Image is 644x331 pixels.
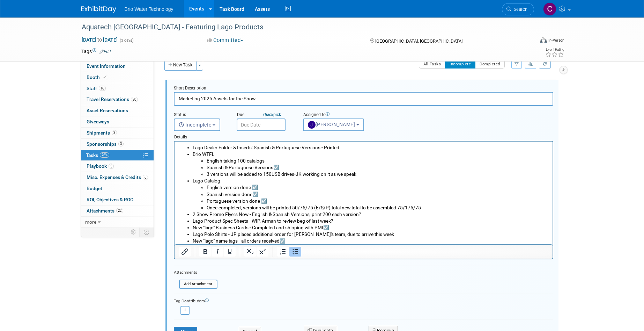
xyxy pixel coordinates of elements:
[174,112,226,118] div: Status
[100,152,109,158] span: 76%
[118,141,124,146] span: 3
[85,219,96,225] span: more
[87,208,123,214] span: Attachments
[224,247,236,257] button: Underline
[87,186,102,191] span: Budget
[445,59,475,69] button: Incomplete
[212,247,223,257] button: Italic
[375,38,462,44] span: [GEOGRAPHIC_DATA], [GEOGRAPHIC_DATA]
[174,269,217,275] div: Attachments
[174,297,553,304] div: Tag Contributors
[81,161,154,172] a: Playbook5
[112,130,117,135] span: 3
[87,174,148,180] span: Misc. Expenses & Credits
[308,122,355,127] span: [PERSON_NAME]
[179,122,212,128] span: Incomplete
[81,139,154,150] a: Sponsorships3
[79,21,524,34] div: Aquatech [GEOGRAPHIC_DATA] - Featuring Lago Products
[131,97,138,102] span: 20
[303,112,390,118] div: Assigned to
[237,112,293,118] div: Due
[262,112,282,117] a: Quickpick
[99,49,111,54] a: Edit
[289,247,301,257] button: Bullet list
[543,2,556,16] img: Cynthia Mendoza
[81,150,154,161] a: Tasks76%
[493,36,565,47] div: Event Format
[475,59,505,69] button: Completed
[199,247,211,257] button: Bold
[174,131,553,141] div: Details
[87,74,108,80] span: Booth
[127,228,140,237] td: Personalize Event Tab Strip
[87,108,128,113] span: Asset Reservations
[81,83,154,94] a: Staff16
[81,37,118,43] span: [DATE] [DATE]
[86,152,109,158] span: Tasks
[81,183,154,194] a: Budget
[87,163,114,169] span: Playbook
[119,38,134,43] span: (3 days)
[164,59,197,71] button: New Task
[539,59,551,69] a: Refresh
[87,96,138,102] span: Travel Reservations
[81,6,116,13] img: ExhibitDay
[81,116,154,127] a: Giveaways
[96,37,103,43] span: to
[139,228,154,237] td: Toggle Event Tabs
[174,85,553,92] div: Short Description
[174,118,220,131] button: Incomplete
[175,142,553,244] iframe: Rich Text Area
[87,119,109,124] span: Giveaways
[502,3,534,15] a: Search
[109,164,114,169] span: 5
[419,59,446,69] button: All Tasks
[87,130,117,136] span: Shipments
[277,247,289,257] button: Numbered list
[81,105,154,116] a: Asset Reservations
[87,86,106,91] span: Staff
[511,7,527,12] span: Search
[87,63,126,69] span: Event Information
[205,37,246,44] button: Committed
[179,247,191,257] button: Insert/edit link
[548,38,564,43] div: In-Person
[125,6,173,12] span: Brio Water Technology
[87,141,124,147] span: Sponsorships
[116,208,123,213] span: 22
[81,194,154,205] a: ROI, Objectives & ROO
[174,92,553,106] input: Name of task or a short description
[540,37,547,43] img: Format-Inperson.png
[81,128,154,138] a: Shipments3
[99,86,106,91] span: 16
[81,61,154,72] a: Event Information
[81,206,154,216] a: Attachments22
[81,172,154,183] a: Misc. Expenses & Credits6
[237,118,286,131] input: Due Date
[81,217,154,228] a: more
[143,175,148,180] span: 6
[81,72,154,83] a: Booth
[257,247,268,257] button: Superscript
[103,75,106,79] i: Booth reservation complete
[263,112,273,117] i: Quick
[545,48,564,51] div: Event Rating
[81,48,111,55] td: Tags
[81,94,154,105] a: Travel Reservations20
